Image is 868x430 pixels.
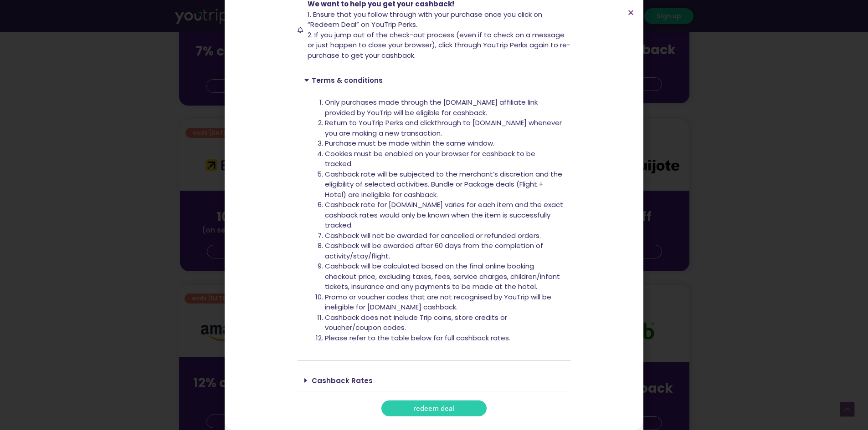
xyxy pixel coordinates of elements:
[325,292,564,313] li: Promo or voucher codes that are not recognised by YouTrip will be ineligible for [DOMAIN_NAME] ca...
[325,261,564,292] li: Cashback will be calculated based on the final online booking checkout price, excluding taxes, fe...
[312,376,373,385] a: Cashback Rates
[325,97,564,118] li: Only purchases made through the [DOMAIN_NAME] affiliate link provided by YouTrip will be eligible...
[298,70,571,91] div: Terms & conditions
[325,333,564,344] li: Please refer to the table below for full cashback rates.
[298,91,571,361] div: Terms & conditions
[325,231,564,241] li: Cashback will not be awarded for cancelled or refunded orders.
[312,76,383,85] a: Terms & conditions
[325,200,564,231] li: Cashback rate for [DOMAIN_NAME] varies for each item and the exact cashback rates would only be k...
[308,30,570,60] span: 2. If you jump out of the check-out process (even if to check on a message or just happen to clos...
[325,118,564,138] li: Return to YouTrip Perks and clickthrough to [DOMAIN_NAME] whenever you are making a new transaction.
[381,400,487,416] a: redeem deal
[325,313,564,333] li: Cashback does not include Trip coins, store credits or voucher/coupon codes.
[308,10,542,30] span: 1. Ensure that you follow through with your purchase once you click on “Redeem Deal” on YouTrip P...
[325,169,564,200] li: Cashback rate will be subjected to the merchant’s discretion and the eligibility of selected acti...
[298,370,571,391] div: Cashback Rates
[627,9,634,16] a: Close
[325,149,564,169] li: Cookies must be enabled on your browser for cashback to be tracked.
[325,241,564,261] li: Cashback will be awarded after 60 days from the completion of activity/stay/flight.
[325,138,564,149] li: Purchase must be made within the same window.
[413,405,455,412] span: redeem deal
